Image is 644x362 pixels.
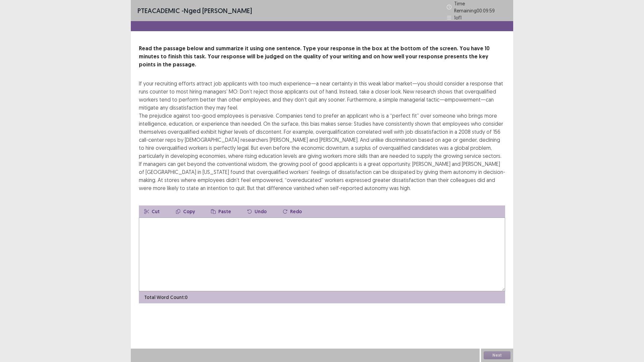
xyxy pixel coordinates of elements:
p: Total Word Count: 0 [144,294,187,301]
span: PTE academic [138,6,180,15]
p: Read the passage below and summarize it using one sentence. Type your response in the box at the ... [139,45,505,69]
p: 1 of 1 [454,14,462,21]
button: Copy [170,205,200,218]
button: Undo [242,205,272,218]
button: Paste [206,205,236,218]
div: If your recruiting efforts attract job applicants with too much experience—a near certainty in th... [139,79,505,192]
p: - Nged [PERSON_NAME] [138,6,252,16]
button: Redo [277,205,307,218]
button: Cut [139,205,165,218]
